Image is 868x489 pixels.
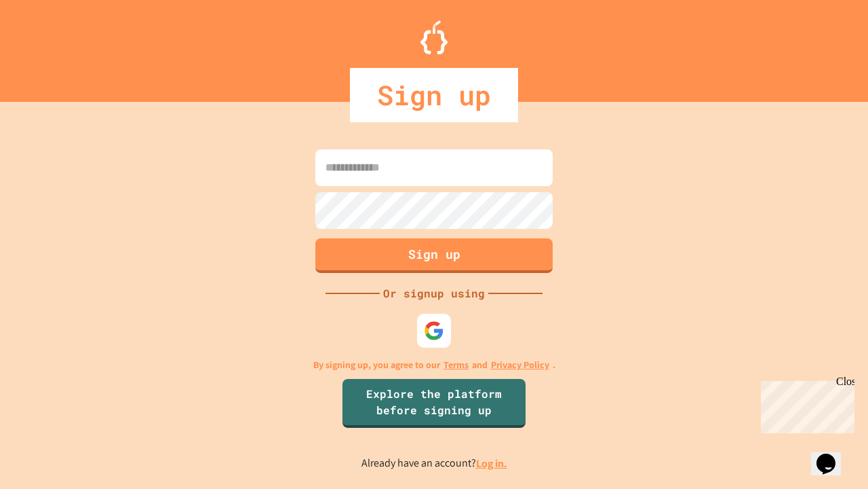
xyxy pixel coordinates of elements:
[313,358,555,372] p: By signing up, you agree to our and .
[420,20,448,54] img: Logo.svg
[491,358,549,372] a: Privacy Policy
[361,455,507,472] p: Already have an account?
[755,376,854,433] iframe: chat widget
[424,321,444,341] img: google-icon.svg
[380,285,488,302] div: Or signup using
[315,238,553,273] button: Sign up
[476,456,507,471] a: Log in.
[443,358,469,372] a: Terms
[811,435,854,475] iframe: chat widget
[5,5,94,86] div: Chat with us now!Close
[350,68,518,122] div: Sign up
[342,379,526,428] a: Explore the platform before signing up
